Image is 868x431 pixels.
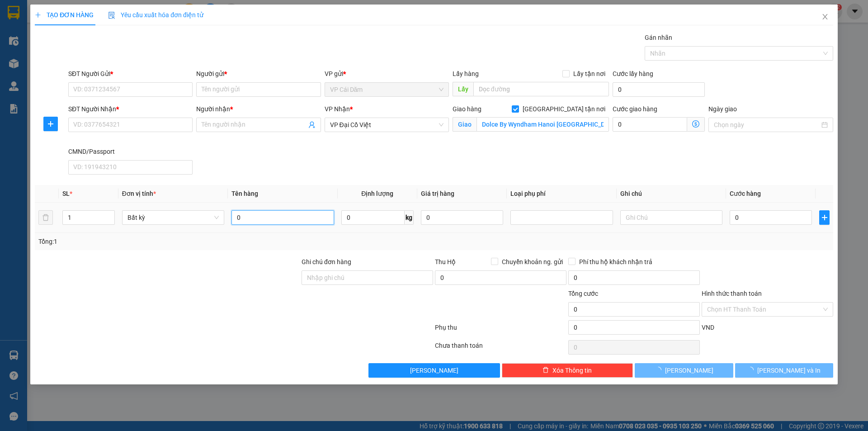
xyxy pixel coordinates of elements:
[421,210,503,225] input: 0
[507,185,616,203] th: Loại phụ phí
[231,190,258,197] span: Tên hàng
[735,363,833,378] button: [PERSON_NAME] và In
[576,257,656,267] span: Phí thu hộ khách nhận trả
[453,82,473,96] span: Lấy
[35,11,94,19] span: TẠO ĐƠN HÀNG
[308,121,316,128] span: user-add
[757,365,821,375] span: [PERSON_NAME] và In
[302,258,351,265] label: Ghi chú đơn hàng
[502,363,633,378] button: deleteXóa Thông tin
[708,105,737,113] label: Ngày giao
[453,117,476,132] span: Giao
[421,190,454,197] span: Giá trị hàng
[196,69,321,79] div: Người gửi
[613,105,657,113] label: Cước giao hàng
[702,290,762,297] label: Hình thức thanh toán
[122,190,156,197] span: Đơn vị tính
[68,104,193,114] div: SĐT Người Nhận
[35,12,41,18] span: plus
[655,367,665,373] span: loading
[434,341,567,356] div: Chưa thanh toán
[613,70,653,77] label: Cước lấy hàng
[330,83,443,96] span: VP Cái Dăm
[730,190,761,197] span: Cước hàng
[368,363,500,378] button: [PERSON_NAME]
[330,118,443,132] span: VP Đại Cồ Việt
[108,12,115,19] img: icon
[410,365,458,375] span: [PERSON_NAME]
[62,190,70,197] span: SL
[542,367,549,374] span: delete
[231,210,334,225] input: VD: Bàn, Ghế
[361,190,393,197] span: Định lượng
[498,257,566,267] span: Chuyển khoản ng. gửi
[617,185,726,203] th: Ghi chú
[435,258,456,265] span: Thu Hộ
[570,69,609,79] span: Lấy tận nơi
[405,210,414,225] span: kg
[43,117,58,131] button: plus
[519,104,609,114] span: [GEOGRAPHIC_DATA] tận nơi
[38,210,53,225] button: delete
[613,82,705,97] input: Cước lấy hàng
[325,105,350,113] span: VP Nhận
[821,13,829,20] span: close
[714,120,819,130] input: Ngày giao
[702,324,714,331] span: VND
[325,69,449,79] div: VP gửi
[635,363,733,378] button: [PERSON_NAME]
[108,11,203,19] span: Yêu cầu xuất hóa đơn điện tử
[552,365,592,375] span: Xóa Thông tin
[820,214,829,221] span: plus
[747,367,757,373] span: loading
[127,211,219,224] span: Bất kỳ
[645,34,672,41] label: Gán nhãn
[68,69,193,79] div: SĐT Người Gửi
[620,210,722,225] input: Ghi Chú
[196,104,321,114] div: Người nhận
[68,147,193,156] div: CMND/Passport
[812,5,838,30] button: Close
[453,105,481,113] span: Giao hàng
[38,237,335,246] div: Tổng: 1
[302,270,433,285] input: Ghi chú đơn hàng
[692,120,699,128] span: dollar-circle
[613,117,687,132] input: Cước giao hàng
[44,120,57,128] span: plus
[473,82,609,96] input: Dọc đường
[568,290,598,297] span: Tổng cước
[476,117,609,132] input: Giao tận nơi
[665,365,713,375] span: [PERSON_NAME]
[434,322,567,338] div: Phụ thu
[819,210,829,225] button: plus
[453,70,479,77] span: Lấy hàng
